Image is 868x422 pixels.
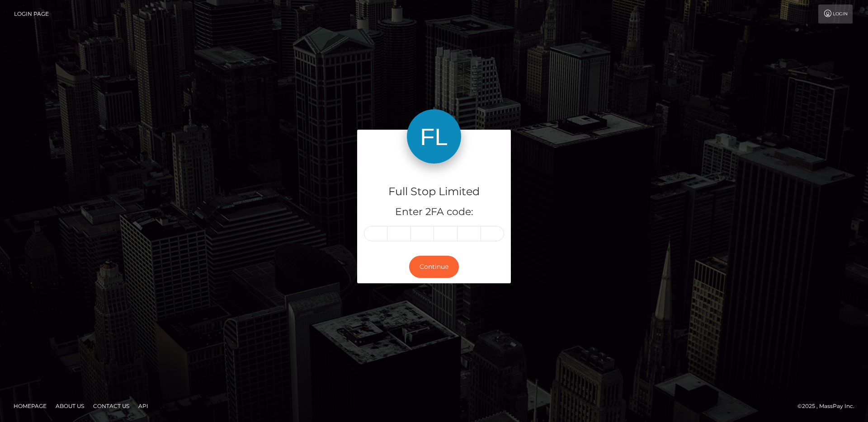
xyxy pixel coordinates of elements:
[364,205,504,219] h5: Enter 2FA code:
[135,399,152,413] a: API
[52,399,88,413] a: About Us
[364,184,504,200] h4: Full Stop Limited
[90,399,133,413] a: Contact Us
[818,5,853,23] a: Login
[14,5,49,23] a: Login Page
[797,401,861,411] div: © 2025 , MassPay Inc.
[409,256,459,278] button: Continue
[10,399,50,413] a: Homepage
[407,109,461,164] img: Full Stop Limited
